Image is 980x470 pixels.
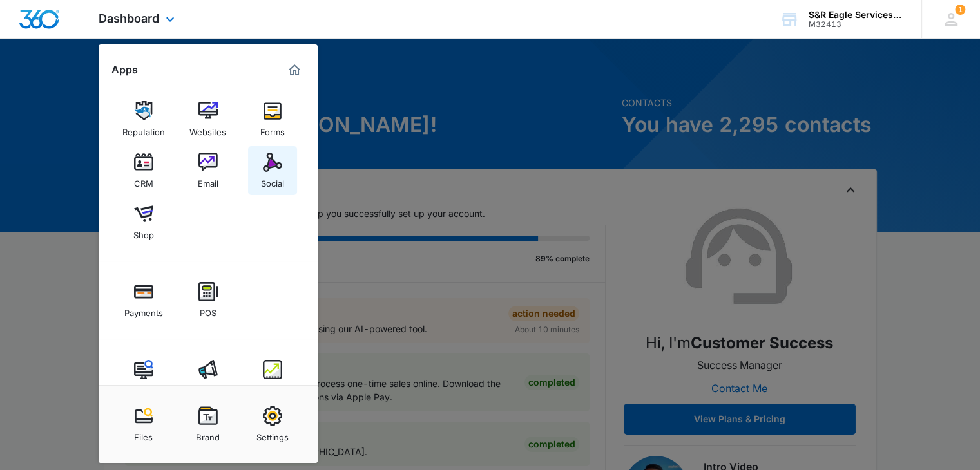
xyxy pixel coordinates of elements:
h2: Apps [111,64,138,76]
div: notifications count [955,5,965,15]
a: Marketing 360® Dashboard [284,60,305,80]
a: CRM [119,146,168,195]
div: POS [200,301,216,318]
a: Social [248,146,297,195]
a: POS [184,276,233,324]
a: Websites [184,95,233,144]
a: Files [119,400,168,449]
a: Intelligence [248,353,297,402]
div: account name [809,10,903,20]
a: Settings [248,400,297,449]
div: Intelligence [249,379,295,396]
a: Reputation [119,95,168,144]
div: Social [261,172,284,189]
div: account id [809,20,903,29]
span: 1 [955,5,965,15]
a: Payments [119,276,168,324]
a: Brand [184,400,233,449]
div: CRM [134,172,153,189]
div: Websites [189,120,226,137]
div: Forms [260,120,285,137]
div: Payments [124,301,163,318]
div: Brand [196,426,220,442]
div: Files [134,426,153,442]
a: Content [119,353,168,402]
span: Dashboard [99,12,159,25]
a: Email [184,146,233,195]
div: Shop [133,223,154,240]
div: Email [198,172,218,189]
div: Reputation [122,120,165,137]
a: Forms [248,95,297,144]
div: Ads [200,379,216,396]
div: Settings [256,426,289,442]
div: Content [128,379,160,396]
a: Ads [184,353,233,402]
a: Shop [119,198,168,247]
